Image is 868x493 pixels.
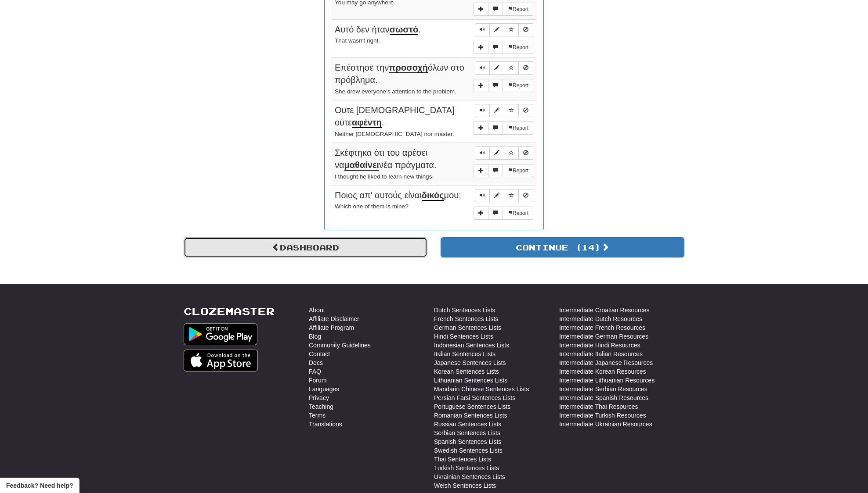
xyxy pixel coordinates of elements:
[475,23,533,36] div: Sentence controls
[475,189,490,202] button: Play sentence audio
[474,79,488,92] button: Add sentence to collection
[434,420,501,429] a: Russian Sentences Lists
[434,411,507,420] a: Romanian Sentences Lists
[309,332,321,341] a: Blog
[474,79,533,92] div: More sentence controls
[309,385,339,393] a: Languages
[475,189,533,202] div: Sentence controls
[504,189,519,202] button: Toggle favorite
[434,367,499,376] a: Korean Sentences Lists
[434,350,495,358] a: Italian Sentences Lists
[503,121,533,135] button: Report
[309,411,325,420] a: Terms
[309,358,323,367] a: Docs
[559,314,642,323] a: Intermediate Dutch Resources
[474,207,488,220] button: Add sentence to collection
[335,148,437,171] span: Σκέφτηκα ότι του αρέσει να νέα πράγματα.
[474,3,533,16] div: More sentence controls
[489,61,504,75] button: Edit sentence
[504,61,519,75] button: Toggle favorite
[503,41,533,54] button: Report
[434,393,515,402] a: Persian Farsi Sentences Lists
[474,121,533,135] div: More sentence controls
[309,367,321,376] a: FAQ
[335,105,455,129] span: Ουτε [DEMOGRAPHIC_DATA] ούτε .
[559,420,652,429] a: Intermediate Ukrainian Resources
[475,61,533,75] div: Sentence controls
[344,160,379,171] u: μαθαίνει
[475,61,490,75] button: Play sentence audio
[504,104,519,117] button: Toggle favorite
[503,164,533,177] button: Report
[474,207,533,220] div: More sentence controls
[335,88,456,95] small: She drew everyone's attention to the problem.
[559,358,653,367] a: Intermediate Japanese Resources
[489,146,504,160] button: Edit sentence
[309,314,359,323] a: Affiliate Disclaimer
[434,402,510,411] a: Portuguese Sentences Lists
[434,481,496,490] a: Welsh Sentences Lists
[434,376,507,385] a: Lithuanian Sentences Lists
[184,237,427,257] a: Dashboard
[434,472,505,481] a: Ukrainian Sentences Lists
[434,446,503,455] a: Swedish Sentences Lists
[559,323,645,332] a: Intermediate French Resources
[309,420,342,429] a: Translations
[475,104,533,117] div: Sentence controls
[434,429,500,437] a: Serbian Sentences Lists
[475,146,490,160] button: Play sentence audio
[474,164,488,177] button: Add sentence to collection
[504,23,519,36] button: Toggle favorite
[434,332,493,341] a: Hindi Sentences Lists
[489,189,504,202] button: Edit sentence
[474,3,488,16] button: Add sentence to collection
[352,118,382,128] u: αφέντη
[434,306,495,314] a: Dutch Sentences Lists
[474,41,533,54] div: More sentence controls
[474,41,488,54] button: Add sentence to collection
[489,104,504,117] button: Edit sentence
[474,121,488,135] button: Add sentence to collection
[559,332,648,341] a: Intermediate German Resources
[475,23,490,36] button: Play sentence audio
[559,402,638,411] a: Intermediate Thai Resources
[489,23,504,36] button: Edit sentence
[559,367,646,376] a: Intermediate Korean Resources
[518,104,533,117] button: Toggle ignore
[559,385,647,393] a: Intermediate Serbian Resources
[335,37,380,44] small: That wasn't right.
[559,393,648,402] a: Intermediate Spanish Resources
[335,190,461,201] span: Ποιος απ' αυτούς είναι μου;
[434,314,498,323] a: French Sentences Lists
[309,402,333,411] a: Teaching
[309,323,354,332] a: Affiliate Program
[434,455,491,464] a: Thai Sentences Lists
[518,146,533,160] button: Toggle ignore
[390,25,418,35] u: σωστό
[184,306,275,317] a: Clozemaster
[475,104,490,117] button: Play sentence audio
[434,323,501,332] a: German Sentences Lists
[518,61,533,75] button: Toggle ignore
[309,350,330,358] a: Contact
[503,79,533,92] button: Report
[434,358,506,367] a: Japanese Sentences Lists
[559,341,640,350] a: Intermediate Hindi Resources
[475,146,533,160] div: Sentence controls
[434,464,499,472] a: Turkish Sentences Lists
[559,306,649,314] a: Intermediate Croatian Resources
[518,23,533,36] button: Toggle ignore
[503,3,533,16] button: Report
[184,323,257,345] img: Get it on Google Play
[335,203,409,210] small: Which one of them is mine?
[309,341,371,350] a: Community Guidelines
[559,350,643,358] a: Intermediate Italian Resources
[389,63,428,73] u: προσοχή
[309,376,326,385] a: Forum
[422,190,444,201] u: δικός
[335,63,464,85] span: Επέστησε την όλων στο πρόβλημα.
[504,146,519,160] button: Toggle favorite
[434,341,509,350] a: Indonesian Sentences Lists
[335,131,454,137] small: Neither [DEMOGRAPHIC_DATA] nor master.
[434,437,501,446] a: Spanish Sentences Lists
